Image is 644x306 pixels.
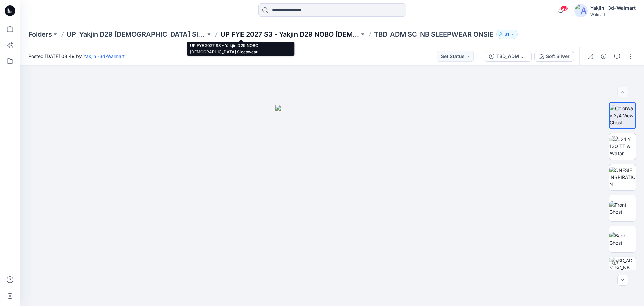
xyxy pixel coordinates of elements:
a: UP FYE 2027 S3 - Yakjin D29 NOBO [DEMOGRAPHIC_DATA] Sleepwear [220,30,359,39]
button: TBD_ADM SC_NB SLEEPWEAR ONSIE [485,51,532,62]
a: Folders [28,30,52,39]
img: 2024 Y 130 TT w Avatar [609,136,636,157]
a: UP_Yakjin D29 [DEMOGRAPHIC_DATA] Sleep [67,30,206,39]
img: ONESIE INSPIRATION [609,167,636,188]
p: TBD_ADM SC_NB SLEEPWEAR ONSIE [374,30,494,39]
img: Back Ghost [609,232,636,246]
span: Posted [DATE] 08:49 by [28,53,125,60]
img: Front Ghost [609,201,636,215]
img: TBD_ADM SC_NB SLEEPWEAR ONSIE Soft Silver [609,257,636,283]
span: 28 [560,6,568,11]
div: TBD_ADM SC_NB SLEEPWEAR ONSIE [496,53,527,60]
button: Soft Silver [534,51,574,62]
img: avatar [574,4,588,17]
img: Colorway 3/4 View Ghost [610,105,635,126]
p: 31 [505,31,509,38]
div: Soft Silver [546,53,570,60]
button: Details [598,51,609,62]
div: Yakjin -3d-Walmart [590,4,636,12]
button: 31 [496,30,518,39]
div: Walmart [590,12,636,17]
a: Yakjin -3d-Walmart [83,53,125,59]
